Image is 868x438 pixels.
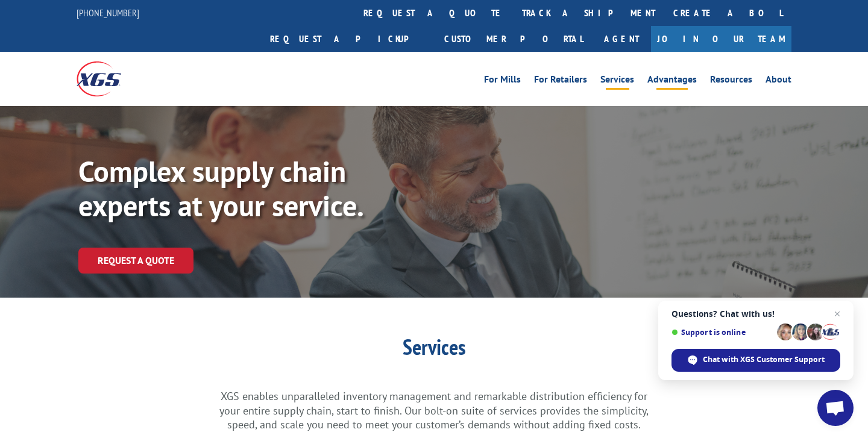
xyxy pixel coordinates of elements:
a: Agent [592,26,651,52]
a: [PHONE_NUMBER] [77,7,139,19]
div: Chat with XGS Customer Support [671,349,840,372]
a: Advantages [647,75,697,88]
a: Request a pickup [261,26,435,52]
a: Resources [710,75,752,88]
a: Join Our Team [651,26,791,52]
a: Customer Portal [435,26,592,52]
span: Questions? Chat with us! [671,309,840,319]
h1: Services [217,336,651,364]
span: Close chat [830,307,844,321]
a: Request a Quote [78,248,193,274]
div: Open chat [817,390,854,426]
a: For Retailers [534,75,587,88]
span: Support is online [671,328,773,337]
p: Complex supply chain experts at your service. [78,154,440,224]
a: For Mills [484,75,521,88]
p: XGS enables unparalleled inventory management and remarkable distribution efficiency for your ent... [217,389,651,432]
a: Services [600,75,634,88]
span: Chat with XGS Customer Support [703,354,825,365]
a: About [766,75,791,88]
